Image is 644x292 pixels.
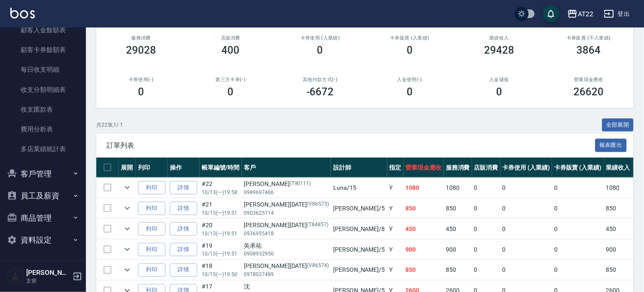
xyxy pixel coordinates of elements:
th: 帳單編號/時間 [199,158,242,178]
div: 吳承祐 [244,241,329,250]
h2: 營業現金應收 [555,77,623,82]
th: 展開 [119,158,136,178]
a: 詳情 [170,181,197,195]
a: 詳情 [170,264,197,277]
h3: 0 [317,44,323,56]
td: 900 [404,240,444,260]
td: 0 [552,240,604,260]
button: expand row [121,181,134,194]
td: #19 [199,240,242,260]
button: expand row [121,264,134,277]
td: #20 [199,219,242,239]
td: 850 [404,198,444,219]
td: [PERSON_NAME] /5 [331,198,387,219]
h3: 29428 [485,44,515,56]
th: 業績收入 [604,158,632,178]
p: (T84857) [307,221,329,230]
p: 10/13 (一) 19:58 [202,189,240,196]
td: 1080 [444,178,472,198]
td: 0 [472,219,500,239]
p: 共 22 筆, 1 / 1 [96,121,123,129]
td: Y [387,260,404,280]
button: expand row [121,243,134,256]
p: 0903625114 [244,209,329,217]
td: 450 [604,219,632,239]
img: Person [7,268,24,285]
h3: 0 [407,86,413,98]
button: 資料設定 [3,229,83,251]
td: Luna /15 [331,178,387,198]
td: [PERSON_NAME] /5 [331,240,387,260]
td: 450 [444,219,472,239]
td: 450 [404,219,444,239]
th: 服務消費 [444,158,472,178]
td: 0 [472,178,500,198]
p: 0908932950 [244,250,329,258]
button: 列印 [138,264,166,277]
button: save [543,5,560,22]
button: AT22 [564,5,597,23]
h3: 26620 [574,86,604,98]
td: [PERSON_NAME] /8 [331,219,387,239]
td: 850 [604,260,632,280]
td: #21 [199,198,242,219]
td: 0 [552,198,604,219]
p: 主管 [26,277,70,285]
h3: 0 [228,86,234,98]
h2: 卡券販賣 (不入業績) [555,35,623,41]
button: expand row [121,202,134,215]
td: 900 [604,240,632,260]
th: 卡券販賣 (入業績) [552,158,604,178]
button: 客戶管理 [3,163,83,185]
td: 850 [444,260,472,280]
td: Y [387,240,404,260]
td: 1080 [404,178,444,198]
a: 多店業績統計表 [3,139,83,159]
h2: 卡券使用 (入業績) [286,35,355,41]
a: 每日收支明細 [3,60,83,79]
p: 10/13 (一) 19:51 [202,250,240,258]
th: 客戶 [242,158,331,178]
th: 卡券使用 (入業績) [500,158,552,178]
h3: 3864 [577,44,601,56]
a: 報表匯出 [595,141,627,149]
td: 0 [500,260,552,280]
td: #22 [199,178,242,198]
p: 10/13 (一) 19:50 [202,271,240,279]
td: [PERSON_NAME] /5 [331,260,387,280]
td: Y [387,178,404,198]
td: 850 [404,260,444,280]
th: 操作 [168,158,199,178]
td: 0 [500,178,552,198]
h3: 29028 [126,44,156,56]
h3: -6672 [307,86,334,98]
div: AT22 [578,9,594,19]
div: [PERSON_NAME] [244,179,329,189]
div: 沈 [244,283,329,292]
p: (V86574) [307,262,329,271]
td: 0 [552,219,604,239]
p: 10/13 (一) 19:51 [202,230,240,237]
td: 0 [472,198,500,219]
th: 設計師 [331,158,387,178]
h2: 第三方卡券(-) [196,77,265,82]
p: (V86573) [307,200,329,209]
p: (T90111) [290,179,311,189]
h2: 入金儲值 [465,77,534,82]
td: 900 [444,240,472,260]
td: 0 [472,260,500,280]
div: [PERSON_NAME][DATE] [244,262,329,271]
h3: 服務消費 [107,35,175,41]
a: 收支匯款表 [3,100,83,119]
td: 0 [472,240,500,260]
td: 0 [500,240,552,260]
td: 850 [604,198,632,219]
button: 列印 [138,222,166,236]
a: 顧客卡券餘額表 [3,40,83,60]
td: 0 [552,178,604,198]
th: 店販消費 [472,158,500,178]
td: 0 [552,260,604,280]
p: 0978027489 [244,271,329,279]
h3: 400 [222,44,240,56]
th: 指定 [387,158,404,178]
